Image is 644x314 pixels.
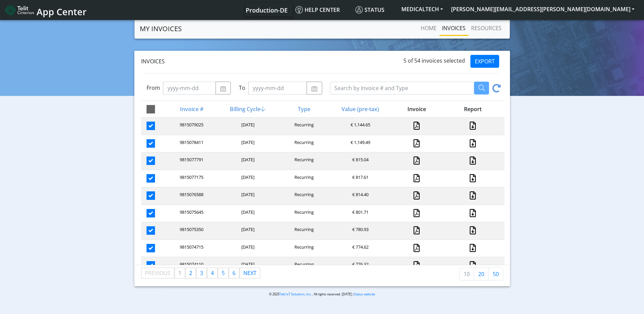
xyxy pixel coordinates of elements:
[163,122,219,131] div: 9815079025
[332,122,388,131] div: € 1,144.65
[163,209,219,218] div: 9815075645
[439,21,468,35] a: INVOICES
[275,191,332,201] div: Recurring
[275,105,332,113] div: Type
[397,3,447,15] button: MEDICALTECH
[355,6,384,14] span: Status
[246,6,288,14] span: Production-DE
[275,122,332,131] div: Recurring
[275,139,332,148] div: Recurring
[332,244,388,253] div: € 774.62
[488,268,503,280] a: 50
[5,3,86,17] a: App Center
[211,269,214,277] span: 4
[332,156,388,166] div: € 815.04
[163,105,219,113] div: Invoice #
[468,21,504,35] a: RESOURCES
[163,244,219,253] div: 9815074715
[388,105,444,113] div: Invoice
[474,268,489,280] a: 20
[189,269,192,277] span: 2
[140,22,182,36] a: MY INVOICES
[275,244,332,253] div: Recurring
[353,3,397,17] a: Status
[145,269,171,277] span: Previous
[219,105,275,113] div: Billing Cycle
[178,269,181,277] span: 1
[240,268,260,278] a: Next page
[418,21,439,35] a: Home
[311,86,317,91] img: calendar.svg
[163,226,219,235] div: 9815075350
[219,191,275,201] div: [DATE]
[163,174,219,183] div: 9815077175
[332,191,388,201] div: € 814.40
[275,261,332,270] div: Recurring
[330,82,474,95] input: Search by Invoice # and Type
[232,269,236,277] span: 6
[447,3,639,15] button: [PERSON_NAME][EMAIL_ADDRESS][PERSON_NAME][DOMAIN_NAME]
[239,84,245,92] label: To
[141,58,165,65] span: Invoices
[245,3,287,17] a: Your current platform instance
[293,3,353,17] a: Help center
[147,84,160,92] label: From
[219,209,275,218] div: [DATE]
[220,86,226,91] img: calendar.svg
[163,82,216,95] input: yyyy-mm-dd
[141,268,261,278] ul: Pagination
[37,5,87,18] span: App Center
[279,292,312,296] a: Telit IoT Solutions, Inc.
[163,156,219,166] div: 9815077791
[332,261,388,270] div: € 776.32
[354,292,375,296] a: Status website
[332,105,388,113] div: Value (pre-tax)
[470,55,499,68] button: EXPORT
[332,209,388,218] div: € 801.71
[332,139,388,148] div: € 1,149.49
[275,174,332,183] div: Recurring
[200,269,203,277] span: 3
[332,174,388,183] div: € 817.61
[163,139,219,148] div: 9815078411
[163,261,219,270] div: 9815074110
[219,261,275,270] div: [DATE]
[275,156,332,166] div: Recurring
[219,139,275,148] div: [DATE]
[219,226,275,235] div: [DATE]
[295,6,303,14] img: knowledge.svg
[403,57,465,64] span: 5 of 54 invoices selected
[222,269,225,277] span: 5
[295,6,340,14] span: Help center
[275,209,332,218] div: Recurring
[163,191,219,201] div: 9815076588
[5,5,34,16] img: logo-telit-cinterion-gw-new.png
[332,226,388,235] div: € 780.93
[166,292,478,297] p: © 2025 . All rights reserved. [DATE] |
[248,82,307,95] input: yyyy-mm-dd
[275,226,332,235] div: Recurring
[219,156,275,166] div: [DATE]
[219,244,275,253] div: [DATE]
[444,105,500,113] div: Report
[355,6,363,14] img: status.svg
[219,122,275,131] div: [DATE]
[219,174,275,183] div: [DATE]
